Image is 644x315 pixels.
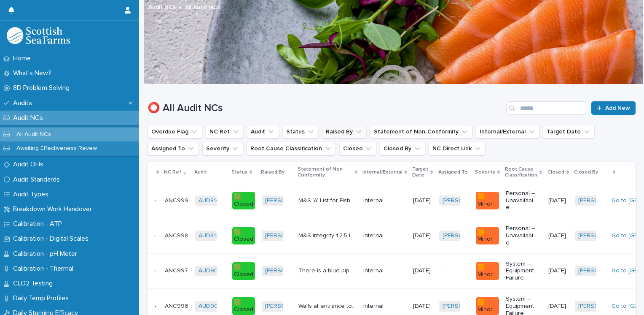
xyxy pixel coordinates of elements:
[231,168,247,177] p: Status
[265,232,311,239] a: [PERSON_NAME]
[154,196,158,204] p: -
[429,142,486,155] button: NC Direct Link
[506,225,536,246] p: Personal – Unavailable
[165,266,190,274] p: ANC997
[10,190,55,198] p: Audit Types
[363,232,393,239] p: Internal
[298,196,358,204] p: M&S ‘A’ List for Fish 9.0 No monthly KPI meetings have been carried out since November 2023. No 2...
[413,197,432,204] p: [DATE]
[265,303,311,310] a: [PERSON_NAME]
[247,125,279,138] button: Audit
[232,192,255,209] div: 🟩 Closed
[363,267,393,274] p: Internal
[505,165,537,180] p: Root Cause Classification
[362,168,402,177] p: Internal/External
[363,197,393,204] p: Internal
[154,266,158,274] p: -
[339,142,376,155] button: Closed
[165,196,190,204] p: ANC999
[547,168,564,177] p: Closed
[10,145,104,152] p: Awaiting Effectiveness Revew
[10,54,38,62] p: Home
[265,197,311,204] a: [PERSON_NAME]
[548,267,568,274] p: [DATE]
[199,197,220,204] a: AUD814
[298,266,358,274] p: There is a blue pipe along harvest uplift conveyor that got quite worn with dents and scratches a...
[476,227,499,245] div: 🟧 Minor
[476,262,499,280] div: 🟧 Minor
[370,125,472,138] button: Statement of Non-Conformity
[232,227,255,245] div: 🟩 Closed
[282,125,319,138] button: Status
[548,232,568,239] p: [DATE]
[202,142,243,155] button: Severity
[199,267,221,274] a: AUD907
[199,303,221,310] a: AUD907
[298,231,358,239] p: M&S Integrity 1.2.5 Last Monthly staff meeting carried out in January. This has been the only mee...
[247,142,336,155] button: Root Cause Classification
[232,297,255,315] div: 🟩 Closed
[298,165,353,180] p: Statement of Non-Conformity
[261,168,284,177] p: Raised By
[10,99,39,107] p: Audits
[148,2,176,11] a: Audit NCs
[578,232,624,239] a: [PERSON_NAME]
[548,197,568,204] p: [DATE]
[194,168,207,177] p: Audit
[164,168,181,177] p: NC Ref
[148,102,503,114] h1: ⭕ All Audit NCs
[578,197,624,204] a: [PERSON_NAME]
[574,168,598,177] p: Closed By
[10,265,80,273] p: Calibration - Thermal
[363,303,393,310] p: Internal
[10,114,50,122] p: Audit NCs
[322,125,367,138] button: Raised By
[475,168,495,177] p: Severity
[413,232,432,239] p: [DATE]
[10,250,84,258] p: Calibration - pH Meter
[443,232,488,239] a: [PERSON_NAME]
[206,125,244,138] button: NC Ref
[476,125,539,138] button: Internal/External
[605,105,630,111] span: Add New
[443,197,488,204] a: [PERSON_NAME]
[578,267,624,274] a: [PERSON_NAME]
[10,160,50,168] p: Audit OFIs
[165,301,190,310] p: ANC996
[443,303,488,310] a: [PERSON_NAME]
[413,303,432,310] p: [DATE]
[506,101,586,115] input: Search
[413,267,432,274] p: [DATE]
[476,297,499,315] div: 🟧 Minor
[10,131,58,138] p: All Audit NCs
[154,301,158,310] p: -
[10,220,69,228] p: Calibration - ATP
[10,84,76,92] p: 8D Problem Solving
[154,231,158,239] p: -
[232,262,255,280] div: 🟩 Closed
[578,303,624,310] a: [PERSON_NAME]
[10,235,95,243] p: Calibration - Digital Scales
[148,125,202,138] button: Overdue Flag
[10,294,75,302] p: Daily Temp Profiles
[438,168,468,177] p: Assigned To
[185,2,220,11] p: All Audit NCs
[199,232,220,239] a: AUD814
[543,125,595,138] button: Target Date
[148,142,199,155] button: Assigned To
[548,303,568,310] p: [DATE]
[412,165,428,180] p: Target Date
[10,205,99,213] p: Breakdown Work Handover
[439,267,469,274] p: -
[10,69,58,77] p: What's New?
[476,192,499,209] div: 🟧 Minor
[265,267,311,274] a: [PERSON_NAME]
[380,142,425,155] button: Closed By
[165,231,190,239] p: ANC998
[591,101,636,115] a: Add New
[10,280,59,288] p: CLO2 Testing
[506,261,536,282] p: System – Equipment Failure
[298,301,358,310] p: Walls at entrance to harvest could do with better upkeep. Old seals come off and rust here and th...
[7,27,70,44] img: mMrefqRFQpe26GRNOUkG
